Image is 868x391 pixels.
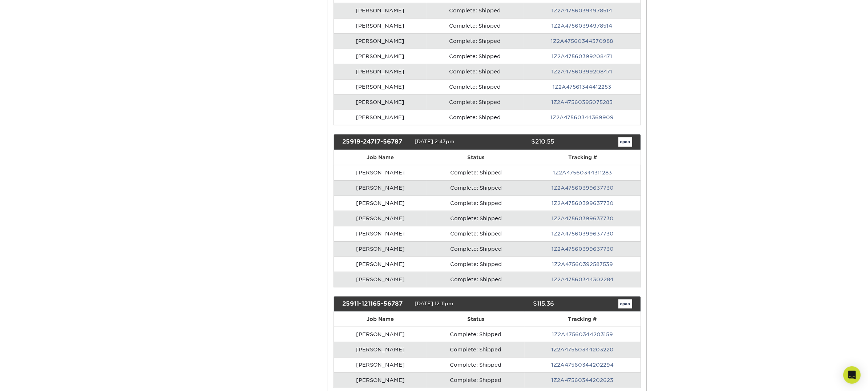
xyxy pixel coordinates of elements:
[427,33,524,49] td: Complete: Shipped
[334,312,427,327] th: Job Name
[334,64,427,79] td: [PERSON_NAME]
[334,272,427,287] td: [PERSON_NAME]
[552,185,614,191] a: 1Z2A47560399637730
[427,372,525,388] td: Complete: Shipped
[551,362,614,368] a: 1Z2A47560344202294
[427,94,524,110] td: Complete: Shipped
[334,372,427,388] td: [PERSON_NAME]
[334,79,427,94] td: [PERSON_NAME]
[334,357,427,372] td: [PERSON_NAME]
[552,69,613,74] a: 1Z2A47560399208471
[427,357,525,372] td: Complete: Shipped
[552,99,613,105] a: 1Z2A47560395075283
[427,195,525,211] td: Complete: Shipped
[334,3,427,18] td: [PERSON_NAME]
[552,231,614,237] a: 1Z2A47560399637730
[552,200,614,206] a: 1Z2A47560399637730
[334,257,427,272] td: [PERSON_NAME]
[551,347,614,352] a: 1Z2A47560344203220
[334,195,427,211] td: [PERSON_NAME]
[525,150,641,165] th: Tracking #
[334,327,427,342] td: [PERSON_NAME]
[482,137,560,147] div: $210.55
[427,272,525,287] td: Complete: Shipped
[552,215,614,221] a: 1Z2A47560399637730
[552,23,613,29] a: 1Z2A47560394978514
[427,342,525,357] td: Complete: Shipped
[553,84,611,90] a: 1Z2A47561344412253
[334,342,427,357] td: [PERSON_NAME]
[415,138,455,144] span: [DATE] 2:47pm
[334,180,427,195] td: [PERSON_NAME]
[482,299,560,309] div: $115.36
[427,180,525,195] td: Complete: Shipped
[427,312,525,327] th: Status
[552,8,613,13] a: 1Z2A47560394978514
[334,49,427,64] td: [PERSON_NAME]
[427,241,525,257] td: Complete: Shipped
[415,301,453,306] span: [DATE] 12:11pm
[427,64,524,79] td: Complete: Shipped
[334,226,427,241] td: [PERSON_NAME]
[552,53,613,59] a: 1Z2A47560399208471
[427,18,524,33] td: Complete: Shipped
[334,18,427,33] td: [PERSON_NAME]
[334,150,427,165] th: Job Name
[427,165,525,180] td: Complete: Shipped
[427,150,525,165] th: Status
[427,211,525,226] td: Complete: Shipped
[334,211,427,226] td: [PERSON_NAME]
[618,299,632,309] a: open
[427,79,524,94] td: Complete: Shipped
[337,137,415,147] div: 25919-24717-56787
[427,49,524,64] td: Complete: Shipped
[334,94,427,110] td: [PERSON_NAME]
[427,257,525,272] td: Complete: Shipped
[334,110,427,125] td: [PERSON_NAME]
[552,277,614,282] a: 1Z2A47560344302284
[334,33,427,49] td: [PERSON_NAME]
[618,137,632,147] a: open
[553,170,612,176] a: 1Z2A47560344311283
[337,299,415,309] div: 25911-121165-56787
[552,246,614,252] a: 1Z2A47560399637730
[334,241,427,257] td: [PERSON_NAME]
[427,327,525,342] td: Complete: Shipped
[427,110,524,125] td: Complete: Shipped
[551,38,613,44] a: 1Z2A47560344370988
[552,331,613,337] a: 1Z2A47560344203159
[552,261,613,267] a: 1Z2A47560392587539
[525,312,641,327] th: Tracking #
[334,165,427,180] td: [PERSON_NAME]
[550,114,614,120] a: 1Z2A47560344369909
[552,377,614,383] a: 1Z2A47560344202623
[427,3,524,18] td: Complete: Shipped
[427,226,525,241] td: Complete: Shipped
[843,366,861,384] div: Open Intercom Messenger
